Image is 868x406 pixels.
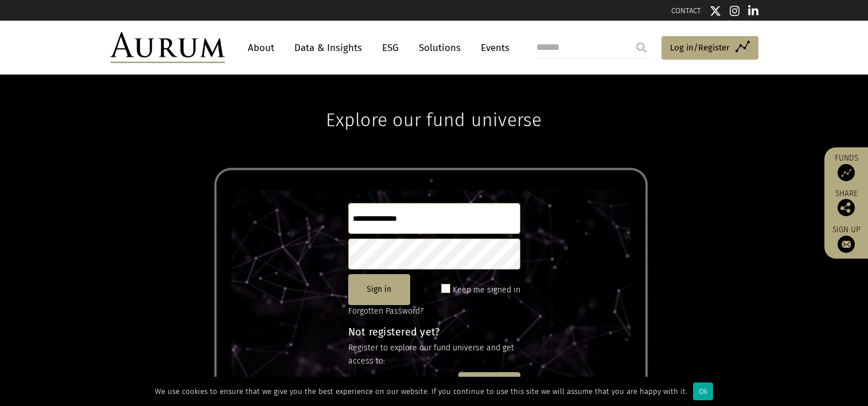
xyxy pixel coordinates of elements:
[413,37,466,58] a: Solutions
[671,6,701,15] a: CONTACT
[242,37,280,58] a: About
[661,36,758,60] a: Log in/Register
[830,190,862,216] div: Share
[326,75,542,131] h1: Explore our fund universe
[475,37,509,58] a: Events
[693,382,713,400] div: Ok
[453,283,520,297] label: Keep me signed in
[830,225,862,253] a: Sign up
[830,153,862,181] a: Funds
[838,236,855,253] img: Sign up to our newsletter
[289,37,368,58] a: Data & Insights
[838,164,855,181] img: Access Funds
[838,199,855,216] img: Share this post
[730,5,740,17] img: Instagram icon
[376,37,404,58] a: ESG
[348,342,520,368] p: Register to explore our fund universe and get access to:
[348,274,410,305] button: Sign in
[348,306,423,316] a: Forgotten Password?
[110,32,225,63] img: Aurum
[458,372,520,403] button: Register
[748,5,758,17] img: Linkedin icon
[630,36,653,59] input: Submit
[710,5,721,17] img: Twitter icon
[348,327,520,337] h4: Not registered yet?
[670,41,730,54] span: Log in/Register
